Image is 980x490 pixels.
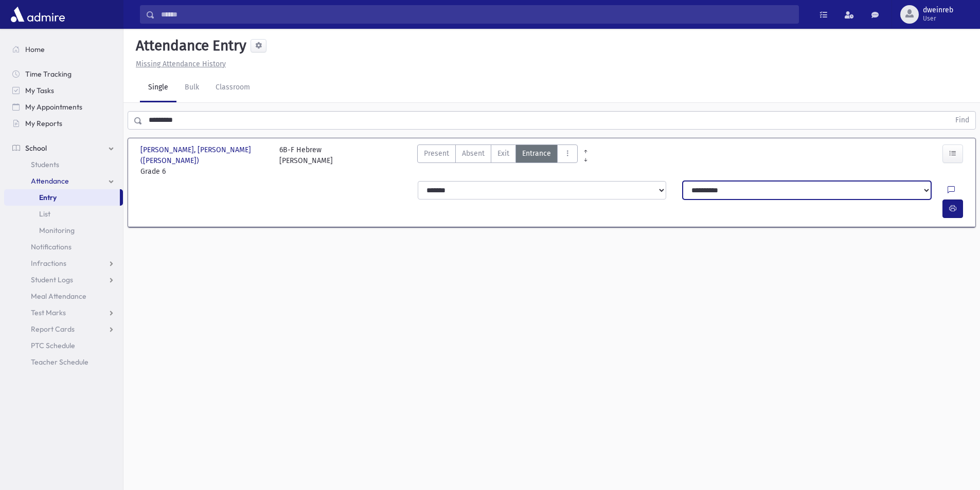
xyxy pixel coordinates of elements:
[4,255,123,271] a: Infractions
[4,115,123,132] a: My Reports
[31,324,75,334] span: Report Cards
[31,176,69,186] span: Attendance
[4,99,123,115] a: My Appointments
[25,69,72,79] span: Time Tracking
[207,74,258,102] a: Classroom
[39,209,50,219] span: List
[140,144,269,166] span: [PERSON_NAME], [PERSON_NAME] ([PERSON_NAME])
[132,60,226,68] a: Missing Attendance History
[136,60,226,68] u: Missing Attendance History
[8,4,67,25] img: AdmirePro
[31,259,66,268] span: Infractions
[39,226,75,235] span: Monitoring
[176,74,207,102] a: Bulk
[140,74,176,102] a: Single
[417,144,578,177] div: AttTypes
[4,156,123,173] a: Students
[4,271,123,288] a: Student Logs
[424,148,449,159] span: Present
[497,148,509,159] span: Exit
[31,160,59,169] span: Students
[31,341,75,350] span: PTC Schedule
[949,112,975,129] button: Find
[25,45,45,54] span: Home
[31,292,86,301] span: Meal Attendance
[4,222,123,239] a: Monitoring
[31,275,73,284] span: Student Logs
[39,193,57,202] span: Entry
[462,148,485,159] span: Absent
[25,102,82,112] span: My Appointments
[4,239,123,255] a: Notifications
[923,6,953,14] span: dweinreb
[25,119,62,128] span: My Reports
[4,173,123,189] a: Attendance
[923,14,953,23] span: User
[279,144,333,177] div: 6B-F Hebrew [PERSON_NAME]
[4,41,123,58] a: Home
[4,66,123,82] a: Time Tracking
[4,304,123,321] a: Test Marks
[25,143,47,153] span: School
[31,357,88,367] span: Teacher Schedule
[140,166,269,177] span: Grade 6
[4,206,123,222] a: List
[4,189,120,206] a: Entry
[31,242,72,251] span: Notifications
[4,321,123,337] a: Report Cards
[4,354,123,370] a: Teacher Schedule
[522,148,551,159] span: Entrance
[132,37,246,55] h5: Attendance Entry
[4,82,123,99] a: My Tasks
[4,140,123,156] a: School
[4,337,123,354] a: PTC Schedule
[155,5,798,24] input: Search
[25,86,54,95] span: My Tasks
[31,308,66,317] span: Test Marks
[4,288,123,304] a: Meal Attendance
